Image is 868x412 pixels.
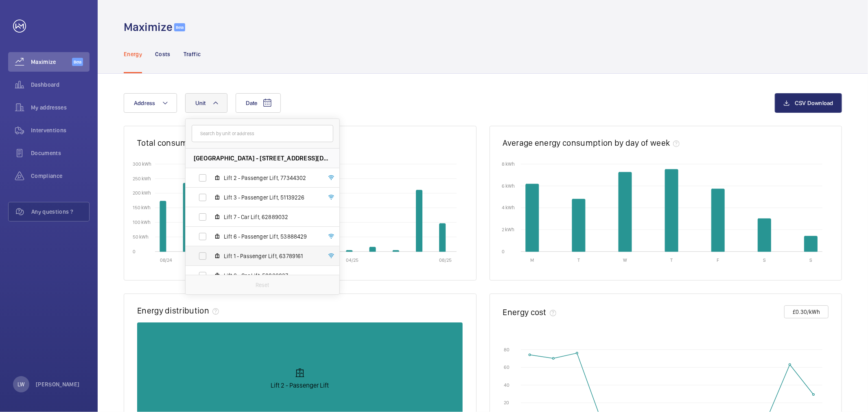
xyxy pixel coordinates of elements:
text: 08/24 [160,257,173,263]
text: 200 kWh [133,190,151,196]
text: 04/25 [346,257,359,263]
text: 300 kWh [133,161,151,167]
text: M [530,257,534,263]
button: Address [124,93,177,113]
button: CSV Download [775,93,842,113]
h2: Energy distribution [137,305,209,316]
span: Beta [72,58,83,66]
path: Wednesday 7.26 [619,172,632,252]
path: 2025-07-01T00:00:00.000 210.34 [416,190,422,252]
text: 100 kWh [133,219,151,225]
span: Lift 1 - Passenger Lift, 63789161 [224,252,318,260]
p: Energy [124,50,142,58]
text: F [717,257,719,263]
h2: Average energy consumption by day of week [503,138,670,148]
text: 50 kWh [133,234,149,240]
text: 0 [133,248,136,254]
text: 80 [504,347,509,353]
span: Lift 6 - Passenger Lift, 53888429 [224,232,318,241]
span: Unit [195,100,206,106]
span: Maximize [31,58,72,66]
span: Address [134,100,155,106]
path: 2024-09-01T00:00:00.000 233.79 [183,183,189,252]
span: Documents [31,149,90,157]
path: Sunday 1.41 [804,236,817,252]
button: Unit [185,93,227,113]
button: £0.30/kWh [784,305,829,318]
span: My addresses [31,103,90,112]
span: Compliance [31,172,90,180]
text: W [623,257,627,263]
path: 2025-08-01T00:00:00.000 96.29 [439,224,446,252]
text: 2 kWh [502,227,514,232]
input: Search by unit or address [192,125,333,142]
text: 20 [504,400,509,405]
span: Beta [174,23,185,31]
p: [PERSON_NAME] [36,380,80,388]
text: 40 [504,382,509,388]
h2: Total consumption [137,138,208,148]
span: Interventions [31,126,90,134]
h2: Energy cost [503,307,547,317]
path: Thursday 7.53 [665,169,678,252]
path: 2025-06-01T00:00:00.000 [393,250,399,252]
path: Tuesday 4.8 [572,199,585,252]
p: Traffic [184,50,201,58]
path: Friday 5.74 [711,189,724,252]
text: 6 kWh [502,183,515,188]
span: Date [246,100,258,106]
span: Lift 8 - Car Lift, 50088037 [224,272,318,280]
span: Dashboard [31,81,90,89]
path: 2025-05-01T00:00:00.000 14.95 [370,247,376,252]
text: 08/25 [439,257,452,263]
text: 60 [504,364,509,370]
text: S [809,257,812,263]
text: 8 kWh [502,161,515,167]
h1: Maximize [124,20,173,35]
span: Lift 2 - Passenger Lift, 77344302 [224,174,318,182]
text: 4 kWh [502,205,515,210]
span: CSV Download [795,100,833,106]
text: 250 kWh [133,175,151,181]
path: 2025-04-01T00:00:00.000 [346,250,352,252]
span: [GEOGRAPHIC_DATA] - [STREET_ADDRESS][DATE] [194,154,331,162]
path: Monday 6.18 [526,184,539,252]
text: T [670,257,673,263]
p: Reset [256,281,269,289]
text: 150 kWh [133,205,151,210]
p: LW [17,380,24,388]
span: Any questions ? [31,208,89,216]
path: Saturday 3.02 [758,219,771,252]
text: S [763,257,766,263]
p: Costs [155,50,171,58]
text: 0 [502,248,505,254]
button: Date [236,93,281,113]
text: T [577,257,580,263]
span: Lift 3 - Passenger Lift, 51139226 [224,193,318,202]
span: Lift 7 - Car Lift, 62889032 [224,213,318,221]
path: 2024-08-01T00:00:00.000 173.2 [160,201,166,252]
